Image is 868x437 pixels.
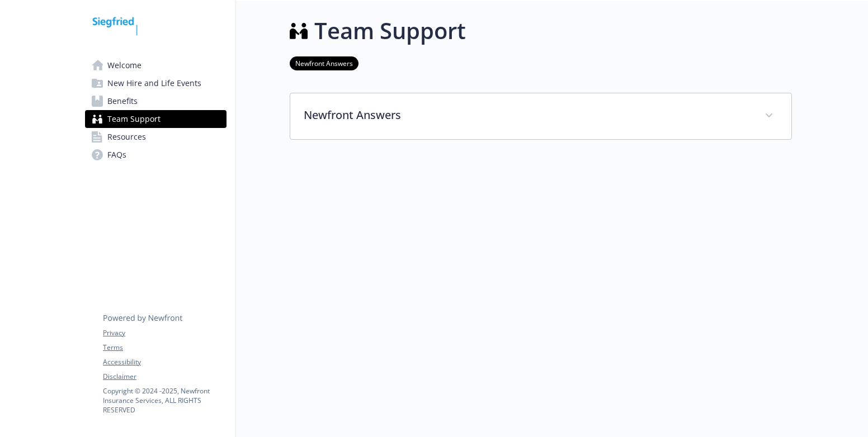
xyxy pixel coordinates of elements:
a: Benefits [85,92,227,110]
span: Welcome [107,56,141,74]
p: Copyright © 2024 - 2025 , Newfront Insurance Services, ALL RIGHTS RESERVED [103,386,226,415]
span: FAQs [107,146,126,164]
span: Resources [107,128,146,146]
a: Disclaimer [103,372,226,382]
span: New Hire and Life Events [107,74,201,92]
a: Resources [85,128,227,146]
a: Welcome [85,56,227,74]
h1: Team Support [314,14,466,47]
a: Accessibility [103,357,226,367]
div: Newfront Answers [290,93,791,139]
a: Privacy [103,328,226,338]
a: Terms [103,343,226,353]
p: Newfront Answers [304,107,751,123]
a: Newfront Answers [290,58,358,68]
a: FAQs [85,146,227,164]
span: Benefits [107,92,138,110]
a: New Hire and Life Events [85,74,227,92]
span: Team Support [107,110,161,128]
a: Team Support [85,110,227,128]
